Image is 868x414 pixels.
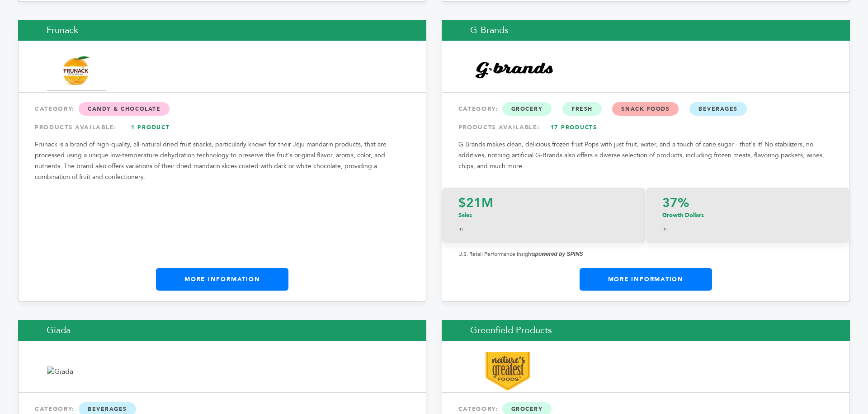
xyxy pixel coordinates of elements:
[79,102,170,116] span: Candy & Chocolate
[47,52,105,90] img: Frunack
[442,20,850,41] h2: G-Brands
[502,102,552,116] span: Grocery
[35,139,410,183] p: Frunack is a brand of high-quality, all-natural dried fruit snacks, particularly known for their ...
[47,367,73,376] img: Giada
[442,320,850,341] h2: Greenfield Products
[18,320,426,341] h2: Giada
[662,225,667,232] span: in
[458,101,833,117] div: CATEGORY:
[458,211,630,219] p: Sales
[156,268,288,291] a: More Information
[458,249,833,259] p: U.S. Retail Performance Insights
[612,102,679,116] span: Snack Foods
[35,101,410,117] div: CATEGORY:
[458,119,833,136] div: PRODUCTS AVAILABLE:
[562,102,602,116] span: Fresh
[662,197,833,209] p: 37%
[458,197,630,209] p: $21M
[542,119,605,136] a: 17 Products
[689,102,747,116] span: Beverages
[471,56,554,87] img: G-Brands
[119,119,182,136] a: 1 Product
[662,211,833,219] p: Growth Dollars
[580,268,712,291] a: More Information
[458,225,463,232] span: in
[535,251,583,257] strong: powered by SPINS
[35,119,410,136] div: PRODUCTS AVAILABLE:
[458,139,833,172] p: G Brands makes clean, delicious frozen fruit Pops with just fruit, water, and a touch of cane sug...
[18,20,426,41] h2: Frunack
[471,352,545,390] img: Greenfield Products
